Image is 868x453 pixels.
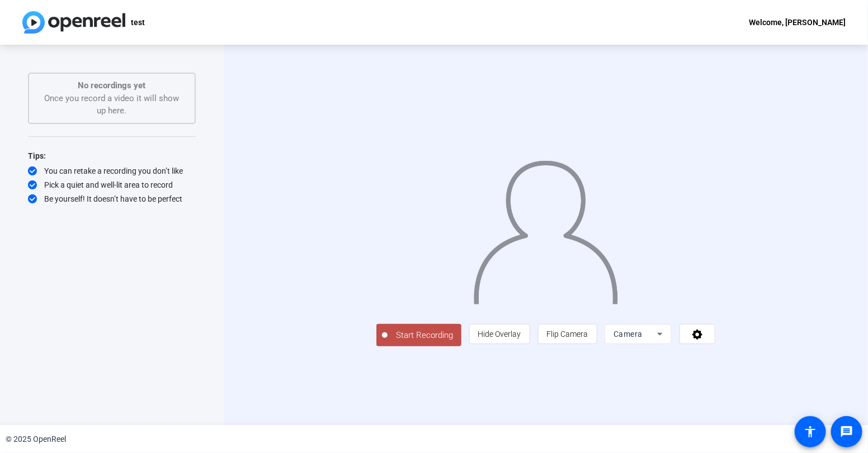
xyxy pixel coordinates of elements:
[547,330,588,338] span: Flip Camera
[376,324,461,346] button: Start Recording
[388,329,461,342] span: Start Recording
[131,16,145,29] p: test
[28,179,196,190] div: Pick a quiet and well-lit area to record
[473,152,619,304] img: overlay
[28,149,196,163] div: Tips:
[40,79,183,92] p: No recordings yet
[478,330,521,338] span: Hide Overlay
[469,324,530,344] button: Hide Overlay
[40,79,183,117] div: Once you record a video it will show up here.
[538,324,597,344] button: Flip Camera
[28,165,196,177] div: You can retake a recording you don’t like
[840,425,853,438] mat-icon: message
[6,433,66,445] div: © 2025 OpenReel
[22,11,125,34] img: OpenReel logo
[749,16,846,29] div: Welcome, [PERSON_NAME]
[804,425,817,438] mat-icon: accessibility
[28,193,196,204] div: Be yourself! It doesn’t have to be perfect
[614,330,643,338] span: Camera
